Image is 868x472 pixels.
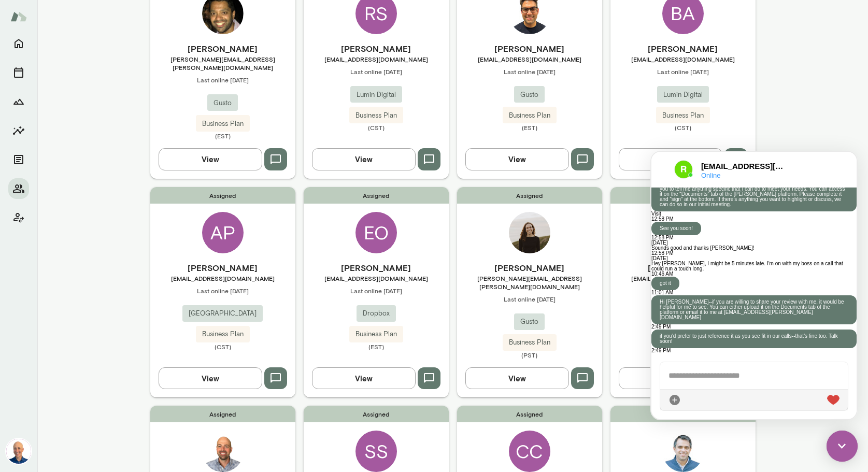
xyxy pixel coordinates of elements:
[202,212,244,253] div: AP
[8,207,29,228] button: Client app
[514,90,545,100] span: Gusto
[304,123,449,132] span: (CST)
[202,431,244,472] img: Travis Anderson
[10,7,27,26] img: Mento
[509,431,550,472] div: CC
[17,242,30,254] div: Attach
[503,110,557,121] span: Business Plan
[610,274,756,282] span: [EMAIL_ADDRESS][DOMAIN_NAME]
[657,90,709,100] span: Lumin Digital
[457,274,602,291] span: [PERSON_NAME][EMAIL_ADDRESS][PERSON_NAME][DOMAIN_NAME]
[312,148,416,170] button: View
[465,148,569,170] button: View
[304,42,449,55] h6: [PERSON_NAME]
[8,33,29,54] button: Home
[662,431,704,472] img: Eric Jester
[150,342,295,351] span: (CST)
[457,187,602,204] span: Assigned
[610,287,756,295] span: Last online [DATE]
[150,42,295,55] h6: [PERSON_NAME]
[159,367,262,389] button: View
[150,76,295,84] span: Last online [DATE]
[150,287,295,295] span: Last online [DATE]
[150,132,295,140] span: (EST)
[349,329,403,339] span: Business Plan
[457,262,602,274] h6: [PERSON_NAME]
[150,55,295,71] span: [PERSON_NAME][EMAIL_ADDRESS][PERSON_NAME][DOMAIN_NAME]
[304,55,449,63] span: [EMAIL_ADDRESS][DOMAIN_NAME]
[6,439,31,464] img: Mark Lazen
[150,262,295,274] h6: [PERSON_NAME]
[357,308,396,319] span: Dropbox
[207,98,238,108] span: Gusto
[8,120,29,141] button: Insights
[50,9,137,20] h6: [EMAIL_ADDRESS][DOMAIN_NAME]
[8,91,29,112] button: Growth Plan
[312,367,416,389] button: View
[457,42,602,55] h6: [PERSON_NAME]
[50,20,137,27] span: Online
[610,67,756,76] span: Last online [DATE]
[150,406,295,422] span: Assigned
[8,149,29,170] button: Documents
[457,406,602,422] span: Assigned
[8,62,29,83] button: Sessions
[656,110,710,121] span: Business Plan
[8,74,41,79] p: See you soon!
[503,337,557,348] span: Business Plan
[350,90,402,100] span: Lumin Digital
[304,274,449,282] span: [EMAIL_ADDRESS][DOMAIN_NAME]
[610,187,756,204] span: Assigned
[349,110,403,121] span: Business Plan
[196,329,250,339] span: Business Plan
[457,295,602,303] span: Last online [DATE]
[514,317,545,327] span: Gusto
[355,431,397,472] div: SS
[176,242,188,254] div: Live Reaction
[150,274,295,282] span: [EMAIL_ADDRESS][DOMAIN_NAME]
[304,262,449,274] h6: [PERSON_NAME]
[610,262,756,274] h6: [PERSON_NAME]
[619,148,722,170] button: View
[509,212,550,253] img: Sarah Jacobson
[610,55,756,63] span: [EMAIL_ADDRESS][DOMAIN_NAME]
[465,367,569,389] button: View
[8,178,29,199] button: Members
[355,212,397,253] div: EO
[182,308,263,319] span: [GEOGRAPHIC_DATA]
[304,287,449,295] span: Last online [DATE]
[8,182,197,192] p: if you'd prefer to just reference it as you see fit in our calls--that's fine too. Talk soon!
[610,123,756,132] span: (CST)
[23,8,41,27] img: data:image/png;base64,iVBORw0KGgoAAAANSUhEUgAAAMgAAADICAYAAACtWK6eAAAAAXNSR0IArs4c6QAAC0ZJREFUeF7...
[8,129,20,134] p: got it
[457,351,602,359] span: (PST)
[304,187,449,204] span: Assigned
[619,367,722,389] button: View
[457,55,602,63] span: [EMAIL_ADDRESS][DOMAIN_NAME]
[176,243,188,253] img: heart
[610,42,756,55] h6: [PERSON_NAME]
[304,406,449,422] span: Assigned
[159,148,262,170] button: View
[610,342,756,351] span: (MST)
[457,67,602,76] span: Last online [DATE]
[8,148,197,168] p: Hi [PERSON_NAME]--if you are willing to share your review with me, it would be helpful for me to ...
[150,187,295,204] span: Assigned
[610,406,756,422] span: Assigned
[196,119,250,129] span: Business Plan
[304,342,449,351] span: (EST)
[457,123,602,132] span: (EST)
[304,67,449,76] span: Last online [DATE]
